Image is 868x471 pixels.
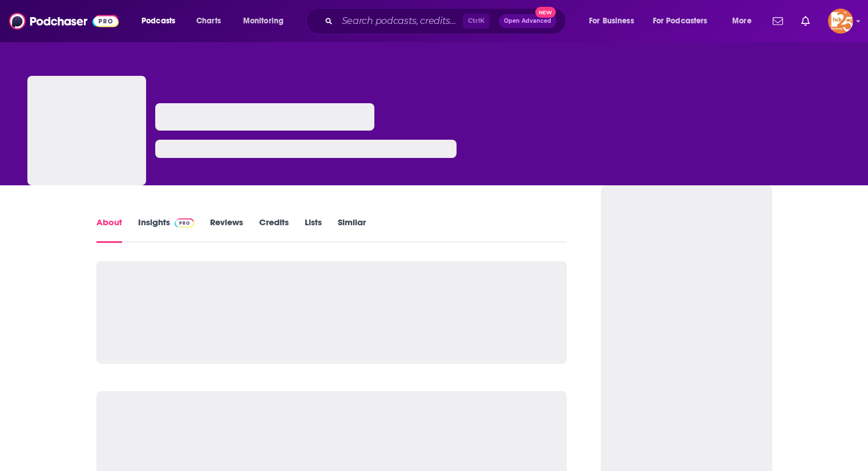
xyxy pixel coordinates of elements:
[142,13,175,29] span: Podcasts
[337,12,463,30] input: Search podcasts, credits, & more...
[724,12,766,30] button: open menu
[581,12,648,30] button: open menu
[138,217,195,243] a: InsightsPodchaser Pro
[504,18,551,24] span: Open Advanced
[653,13,708,29] span: For Podcasters
[828,9,853,34] button: Show profile menu
[243,13,284,29] span: Monitoring
[589,13,634,29] span: For Business
[189,12,228,30] a: Charts
[196,13,221,29] span: Charts
[317,8,577,34] div: Search podcasts, credits, & more...
[463,14,490,29] span: Ctrl K
[175,218,195,228] img: Podchaser Pro
[9,10,119,32] img: Podchaser - Follow, Share and Rate Podcasts
[210,217,243,243] a: Reviews
[797,11,814,31] a: Show notifications dropdown
[305,217,322,243] a: Lists
[768,11,788,31] a: Show notifications dropdown
[828,9,853,34] img: User Profile
[134,12,190,30] button: open menu
[96,217,122,243] a: About
[235,12,298,30] button: open menu
[338,217,366,243] a: Similar
[828,9,853,34] span: Logged in as kerrifulks
[499,14,556,28] button: Open AdvancedNew
[259,217,289,243] a: Credits
[732,13,752,29] span: More
[645,12,724,30] button: open menu
[535,7,556,18] span: New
